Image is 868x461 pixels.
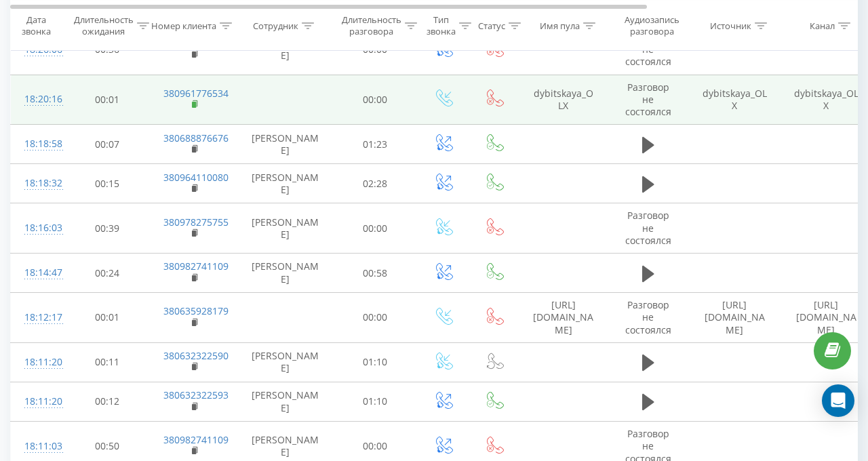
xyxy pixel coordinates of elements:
[65,164,150,203] td: 00:15
[24,170,52,197] div: 18:18:32
[65,342,150,382] td: 00:11
[24,86,52,113] div: 18:20:16
[163,433,229,446] a: 380982741109
[11,14,61,37] div: Дата звонка
[24,304,52,331] div: 18:12:17
[24,388,52,415] div: 18:11:20
[625,298,671,336] span: Разговор не состоялся
[163,388,229,401] a: 380632322593
[163,87,229,100] a: 380961776534
[810,20,835,31] div: Канал
[238,125,333,164] td: [PERSON_NAME]
[163,349,229,362] a: 380632322590
[65,254,150,293] td: 00:24
[163,171,229,184] a: 380964110080
[689,293,781,343] td: [URL][DOMAIN_NAME]
[333,382,418,421] td: 01:10
[238,203,333,254] td: [PERSON_NAME]
[333,293,418,343] td: 00:00
[238,164,333,203] td: [PERSON_NAME]
[65,382,150,421] td: 00:12
[238,254,333,293] td: [PERSON_NAME]
[689,75,781,125] td: dybitskaya_OLX
[151,20,216,31] div: Номер клиента
[342,14,401,37] div: Длительность разговора
[74,14,134,37] div: Длительность ожидания
[333,254,418,293] td: 00:58
[625,81,671,118] span: Разговор не состоялся
[519,293,608,343] td: [URL][DOMAIN_NAME]
[619,14,685,37] div: Аудиозапись разговора
[24,215,52,241] div: 18:16:03
[540,20,580,31] div: Имя пула
[519,75,608,125] td: dybitskaya_OLX
[710,20,751,31] div: Источник
[24,349,52,376] div: 18:11:20
[163,132,229,144] a: 380688876676
[333,75,418,125] td: 00:00
[238,382,333,421] td: [PERSON_NAME]
[427,14,456,37] div: Тип звонка
[253,20,298,31] div: Сотрудник
[24,260,52,286] div: 18:14:47
[238,342,333,382] td: [PERSON_NAME]
[163,260,229,273] a: 380982741109
[333,203,418,254] td: 00:00
[478,20,505,31] div: Статус
[163,216,229,228] a: 380978275755
[333,164,418,203] td: 02:28
[822,384,854,417] div: Open Intercom Messenger
[65,125,150,164] td: 00:07
[65,75,150,125] td: 00:01
[625,209,671,246] span: Разговор не состоялся
[24,131,52,157] div: 18:18:58
[333,125,418,164] td: 01:23
[163,304,229,317] a: 380635928179
[24,433,52,460] div: 18:11:03
[65,293,150,343] td: 00:01
[333,342,418,382] td: 01:10
[65,203,150,254] td: 00:39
